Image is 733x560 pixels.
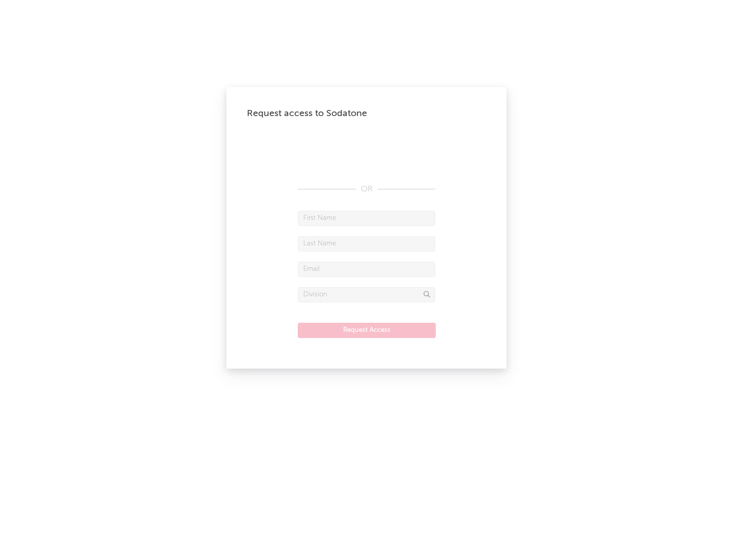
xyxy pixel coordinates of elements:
div: OR [298,183,435,195]
div: Request access to Sodatone [247,107,486,120]
button: Request Access [298,323,436,338]
input: Last Name [298,236,435,251]
input: Division [298,287,435,302]
input: First Name [298,211,435,226]
input: Email [298,262,435,277]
